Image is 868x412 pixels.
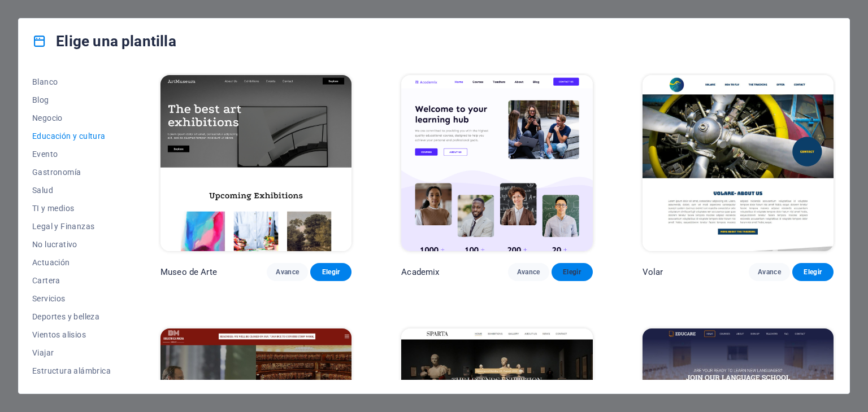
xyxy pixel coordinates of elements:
font: Servicios [32,294,66,303]
font: Negocio [32,113,63,122]
button: Blanco [32,73,111,91]
button: Evento [32,145,111,163]
button: Negocio [32,109,111,127]
button: Deportes y belleza [32,308,111,326]
button: Elegir [552,263,593,281]
font: Vientos alisios [32,330,86,339]
button: Estructura alámbrica [32,362,111,380]
button: Servicios [32,290,111,308]
font: Avance [276,268,299,276]
button: Cartera [32,271,111,290]
font: Avance [517,268,540,276]
button: Actuación [32,253,111,271]
font: Volar [643,267,663,277]
font: Legal y Finanzas [32,222,94,231]
font: Avance [758,268,781,276]
font: Elige una plantilla [56,33,176,50]
button: Viajar [32,344,111,362]
font: TI y medios [32,204,74,213]
font: Blog [32,95,49,104]
font: Salud [32,186,53,195]
font: Actuación [32,258,70,267]
font: Museo de Arte [160,267,217,277]
font: Evento [32,150,58,159]
button: Blog [32,91,111,109]
font: Elegir [804,268,822,276]
button: Avance [508,263,549,281]
font: Elegir [563,268,581,276]
img: Museo de Arte [160,75,351,251]
font: Estructura alámbrica [32,366,111,375]
button: Vientos alisios [32,326,111,344]
button: TI y medios [32,199,111,217]
button: No lucrativo [32,235,111,253]
font: Elegir [322,268,340,276]
button: Avance [749,263,790,281]
button: Elegir [310,263,351,281]
font: Gastronomía [32,168,81,177]
font: Educación y cultura [32,132,106,141]
font: Deportes y belleza [32,312,99,321]
font: Viajar [32,348,54,357]
img: Volar [643,75,834,251]
img: Academix [401,75,592,251]
button: Salud [32,181,111,199]
font: Cartera [32,276,60,285]
button: Legal y Finanzas [32,217,111,235]
button: Elegir [792,263,834,281]
font: Academix [401,267,439,277]
font: No lucrativo [32,240,77,249]
font: Blanco [32,77,58,86]
button: Gastronomía [32,163,111,181]
button: Educación y cultura [32,127,111,145]
button: Avance [267,263,308,281]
